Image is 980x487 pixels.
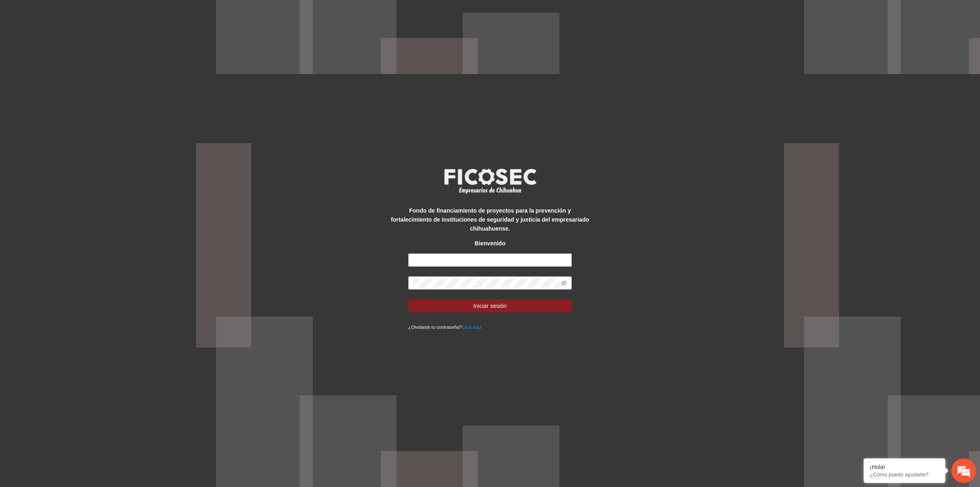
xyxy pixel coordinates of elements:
[473,301,507,310] span: Iniciar sesión
[408,299,572,312] button: Iniciar sesión
[474,240,505,247] strong: Bienvenido
[561,280,567,286] span: eye-invisible
[439,166,541,196] img: logo
[870,464,939,470] div: ¡Hola!
[462,325,482,330] a: Click aqui
[408,325,481,330] small: ¿Olvidaste tu contraseña?
[391,207,589,232] strong: Fondo de financiamiento de proyectos para la prevención y fortalecimiento de instituciones de seg...
[870,471,939,478] p: ¿Cómo puedo ayudarte?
